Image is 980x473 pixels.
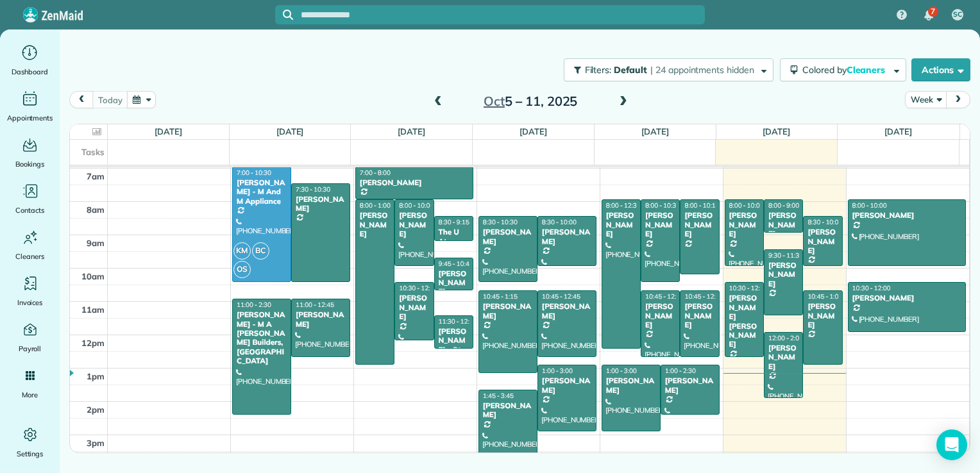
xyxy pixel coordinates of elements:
span: 8:00 - 10:15 [684,201,719,210]
span: Contacts [15,204,44,217]
div: [PERSON_NAME] [398,294,430,321]
a: Invoices [5,273,55,309]
span: 10:45 - 12:45 [542,292,580,301]
div: [PERSON_NAME] [359,178,469,187]
a: [DATE] [276,126,304,137]
a: Dashboard [5,42,55,78]
button: today [92,91,128,108]
div: [PERSON_NAME] [852,211,963,220]
div: [PERSON_NAME] [645,302,676,329]
div: [PERSON_NAME] [482,228,534,246]
span: 8:00 - 1:00 [360,201,391,210]
span: Colored by [802,64,890,76]
div: The U At Ledroit [438,228,469,255]
span: 8:30 - 10:00 [542,218,577,226]
button: Colored byCleaners [780,58,906,81]
a: [DATE] [398,126,425,137]
a: Bookings [5,135,55,170]
span: 9am [87,238,105,248]
span: 10:30 - 12:00 [852,284,891,292]
span: 7am [87,171,105,181]
span: 11:30 - 12:30 [439,317,477,326]
span: 8:00 - 10:00 [852,201,887,210]
span: 10am [81,271,105,281]
span: 1:45 - 3:45 [483,392,514,400]
span: 1:00 - 2:30 [665,367,696,375]
span: KM [233,242,251,260]
a: [DATE] [763,126,790,137]
a: [DATE] [155,126,182,137]
button: Focus search [275,10,293,20]
span: 10:45 - 12:45 [684,292,723,301]
span: Cleaners [847,64,888,76]
a: Settings [5,424,55,460]
span: 10:45 - 12:45 [645,292,684,301]
span: 8:30 - 10:30 [483,218,518,226]
div: [PERSON_NAME] [768,211,799,238]
div: [PERSON_NAME] [482,401,534,420]
a: [DATE] [520,126,547,137]
div: [PERSON_NAME] [541,228,593,246]
span: 11:00 - 12:45 [296,301,334,309]
button: Actions [911,58,970,81]
button: Week [905,91,947,108]
span: 1:00 - 3:00 [606,367,637,375]
span: 12:00 - 2:00 [768,334,803,342]
div: [PERSON_NAME] [438,269,469,297]
span: 9:30 - 11:30 [768,251,803,260]
span: Appointments [7,112,53,124]
button: Filters: Default | 24 appointments hidden [564,58,773,81]
svg: Focus search [283,10,293,20]
div: [PERSON_NAME] [541,376,593,395]
button: prev [69,91,94,108]
div: [PERSON_NAME] [807,302,838,329]
span: 3pm [87,438,105,448]
div: [PERSON_NAME] [729,211,760,238]
div: 7 unread notifications [915,1,942,29]
span: Default [614,64,648,76]
div: [PERSON_NAME] [768,344,799,371]
h2: 5 – 11, 2025 [450,94,611,108]
span: More [22,388,38,401]
span: | 24 appointments hidden [650,64,754,76]
span: 7 [931,6,935,17]
span: BC [252,242,269,260]
span: 10:45 - 1:00 [807,292,842,301]
a: [DATE] [641,126,669,137]
span: 7:00 - 8:00 [360,169,391,177]
span: Payroll [19,342,42,355]
span: 11am [81,304,105,315]
a: Contacts [5,181,55,217]
div: [PERSON_NAME] [768,261,799,288]
div: [PERSON_NAME] - Btn Systems [438,327,469,364]
a: Payroll [5,319,55,355]
span: 10:45 - 1:15 [483,292,518,301]
span: SC [953,10,962,20]
div: [PERSON_NAME] - M And M Appliance [236,178,287,206]
span: Settings [17,447,44,460]
div: [PERSON_NAME] [541,302,593,320]
div: [PERSON_NAME] [PERSON_NAME] [729,294,760,349]
div: [PERSON_NAME] [605,376,657,395]
div: [PERSON_NAME] [482,302,534,320]
div: [PERSON_NAME] [807,228,838,255]
span: 1pm [87,371,105,381]
span: 8:30 - 9:15 [439,218,469,226]
div: [PERSON_NAME] [605,211,637,238]
div: Open Intercom Messenger [936,429,967,460]
a: Filters: Default | 24 appointments hidden [557,58,773,81]
div: [PERSON_NAME] [664,376,716,395]
div: [PERSON_NAME] [295,195,346,213]
div: [PERSON_NAME] [852,294,963,303]
a: Appointments [5,88,55,124]
span: 10:30 - 12:15 [399,284,437,292]
span: 8am [87,204,105,215]
span: 8:00 - 10:00 [729,201,764,210]
div: [PERSON_NAME] [684,302,715,329]
span: Dashboard [12,65,48,78]
span: 8:00 - 12:30 [606,201,641,210]
span: 7:30 - 10:30 [296,185,330,194]
div: [PERSON_NAME] [359,211,391,238]
span: Invoices [17,296,43,309]
a: Cleaners [5,227,55,263]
